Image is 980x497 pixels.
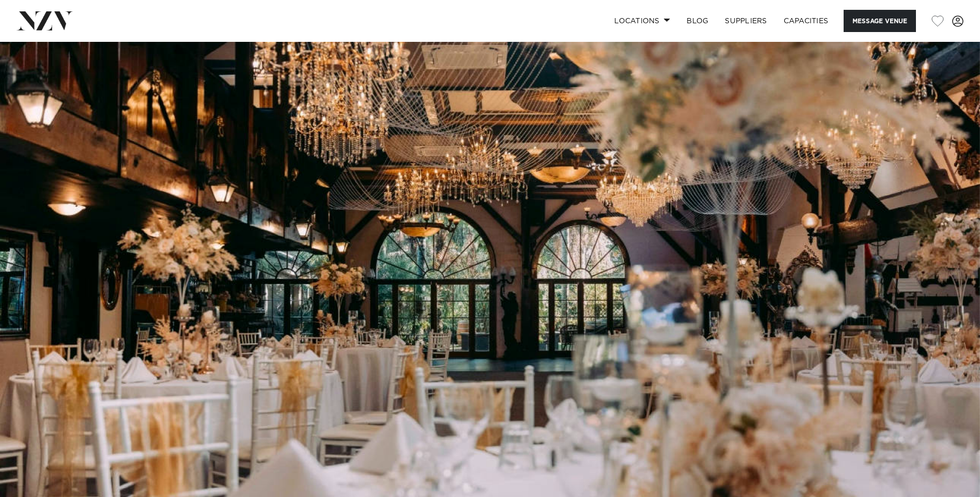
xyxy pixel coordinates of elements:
img: nzv-logo.png [17,11,73,30]
a: SUPPLIERS [717,10,775,32]
a: BLOG [678,10,717,32]
a: Capacities [775,10,837,32]
a: Locations [606,10,678,32]
button: Message Venue [844,10,916,32]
